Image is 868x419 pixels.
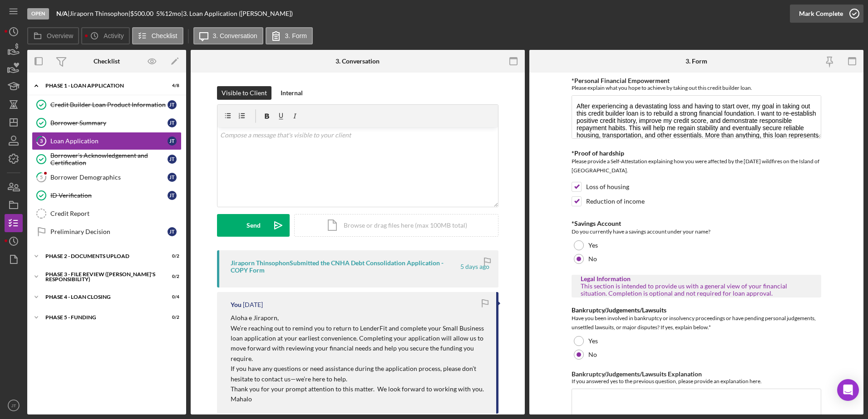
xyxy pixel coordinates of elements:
[47,32,73,39] label: Overview
[572,77,670,84] label: *Personal Financial Empowerment
[335,58,380,65] div: 3. Conversation
[231,259,459,274] div: Jiraporn Thinsophon Submitted the CNHA Debt Consolidation Application - COPY Form
[45,83,157,88] div: Phase 1 - Loan Application
[686,58,707,65] div: 3. Form
[32,186,182,205] a: ID VerificationJT
[56,10,69,17] div: |
[572,227,821,236] div: Do you currently have a savings account under your name?
[181,10,293,17] div: | 3. Loan Application ([PERSON_NAME])
[32,114,182,132] a: Borrower SummaryJT
[581,275,812,283] div: Legal Information
[581,283,812,297] div: This section is intended to provide us with a general view of your financial situation. Completio...
[50,192,168,199] div: ID Verification
[104,32,123,39] label: Activity
[5,396,23,414] button: JT
[837,379,859,401] div: Open Intercom Messenger
[231,301,242,308] div: You
[163,315,179,320] div: 0 / 2
[168,100,177,109] div: J T
[213,32,257,39] label: 3. Conversation
[572,220,821,227] div: *Savings Account
[460,263,489,270] time: 2025-08-20 13:13
[790,5,863,23] button: Mark Complete
[32,96,182,114] a: Credit Builder Loan Product InformationJT
[50,101,168,108] div: Credit Builder Loan Product Information
[243,301,263,308] time: 2025-08-20 03:19
[94,58,120,65] div: Checklist
[231,364,487,384] p: If you have any questions or need assistance during the application process, please don’t hesitat...
[40,174,43,180] tspan: 5
[217,86,271,100] button: Visible to Client
[168,191,177,200] div: J T
[156,10,165,17] div: 5 %
[81,27,129,44] button: Activity
[799,5,843,23] div: Mark Complete
[45,253,157,259] div: Phase 2 - DOCUMENTS UPLOAD
[231,384,487,394] p: Thank you for your prompt attention to this matter. We look forward to working with you.
[247,214,261,237] div: Send
[266,27,313,44] button: 3. Form
[27,27,79,44] button: Overview
[32,168,182,186] a: 5Borrower DemographicsJT
[222,86,267,100] div: Visible to Client
[588,337,598,345] label: Yes
[50,210,181,217] div: Credit Report
[217,214,290,237] button: Send
[50,137,168,145] div: Loan Application
[231,394,487,404] p: Mahalo
[572,95,821,139] textarea: After experiencing a devastating loss and having to start over, my goal in taking out this credit...
[32,132,182,150] a: 3Loan ApplicationJT
[168,136,177,146] div: J T
[586,182,629,191] label: Loss of housing
[588,242,598,249] label: Yes
[193,27,263,44] button: 3. Conversation
[165,10,181,17] div: 12 mo
[572,307,821,314] div: Bankruptcy/Judgements/Lawsuits
[572,378,821,385] div: If you answered yes to the previous question, please provide an explanation here.
[32,150,182,168] a: Borrower's Acknowledgement and CertificationJT
[163,294,179,300] div: 0 / 4
[163,274,179,279] div: 0 / 2
[32,223,182,241] a: Preliminary DecisionJT
[586,197,645,206] label: Reduction of income
[45,272,157,282] div: PHASE 3 - FILE REVIEW ([PERSON_NAME]'s Responsibility)
[572,157,821,177] div: Please provide a Self-Attestation explaining how you were affected by the [DATE] wildfires on the...
[168,155,177,164] div: J T
[168,118,177,127] div: J T
[572,314,821,332] div: Have you been involved in bankruptcy or insolvency proceedings or have pending personal judgement...
[27,8,49,19] div: Open
[588,255,597,263] label: No
[163,83,179,88] div: 4 / 8
[276,86,307,100] button: Internal
[588,351,597,358] label: No
[45,315,157,320] div: Phase 5 - Funding
[281,86,303,100] div: Internal
[572,150,821,157] div: *Proof of hardship
[50,119,168,127] div: Borrower Summary
[69,10,130,17] div: Jiraporn Thinsophon |
[130,10,156,17] div: $500.00
[40,138,43,144] tspan: 3
[168,173,177,182] div: J T
[132,27,183,44] button: Checklist
[231,323,487,364] p: We’re reaching out to remind you to return to LenderFit and complete your Small Business loan app...
[56,10,68,17] b: N/A
[32,205,182,223] a: Credit Report
[572,84,821,91] div: Please explain what you hope to achieve by taking out this credit builder loan.
[50,174,168,181] div: Borrower Demographics
[285,32,307,39] label: 3. Form
[231,313,487,323] p: Aloha e Jiraporn,
[50,228,168,235] div: Preliminary Decision
[163,253,179,259] div: 0 / 2
[572,370,702,378] label: Bankruptcy/Judgements/Lawsuits Explanation
[11,403,16,408] text: JT
[168,227,177,236] div: J T
[45,294,157,300] div: PHASE 4 - LOAN CLOSING
[50,152,168,166] div: Borrower's Acknowledgement and Certification
[152,32,178,39] label: Checklist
